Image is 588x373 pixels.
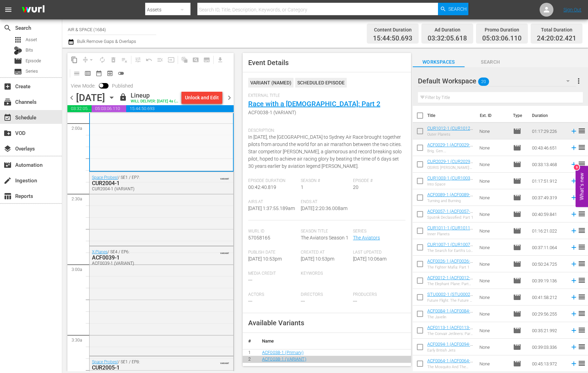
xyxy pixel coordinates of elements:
a: CUR1011-1 (CUR1011-1 (VARIANT)) [427,225,474,236]
div: OSIRIS [PERSON_NAME]: Asteroid Hunter & The Asteroid Belt Discovery [427,165,474,170]
div: Promo Duration [482,25,522,35]
div: / SE4 / EP6: [92,249,198,266]
span: reorder [578,160,586,168]
span: Episode [513,276,521,285]
svg: Add to Schedule [570,227,578,235]
div: ACF0039-1 [92,254,198,261]
td: None [477,289,510,306]
div: CUR2004-1 (VARIANT) [92,186,198,191]
span: Event Details [248,58,289,67]
span: Last Updated [353,250,402,255]
span: 24 hours Lineup View is OFF [115,68,127,79]
div: Brig. Gen. [PERSON_NAME]: Silverplate [427,149,474,153]
td: 00:45:13.972 [529,355,567,372]
td: None [477,173,510,189]
button: Search [438,3,468,15]
a: ACF0094-1 (ACF0094-1 (VARIANT)) [427,342,473,352]
span: 00:42:40.819 [248,184,276,190]
svg: Add to Schedule [570,293,578,301]
div: Turning and Burning [427,199,474,203]
div: The Fighter Mafia: Part 1 [427,265,474,270]
span: --- [248,277,252,283]
span: Episode [513,260,521,268]
div: Scheduled Episode [295,78,347,88]
span: Actors [248,292,297,298]
div: The Search for Earth's Lost Moon [427,248,474,253]
span: reorder [578,326,586,334]
span: date_range_outlined [95,70,102,77]
span: Episode [513,177,521,185]
div: Default Workspace [418,71,576,91]
span: content_copy [71,56,78,63]
a: ACF0012-1 (ACF0012-1 (VARIANT)) [427,275,473,285]
th: Title [427,106,476,125]
span: Episode [513,360,521,368]
span: Episode [513,243,521,252]
a: CUR1007-1 (CUR1007-1 (VARIANT)) [427,242,474,252]
span: Ingestion [3,176,12,185]
th: # [243,333,256,349]
span: [DATE] 2:20:36.008am [301,206,347,211]
span: Ends At [301,199,350,205]
span: Bits [26,47,33,54]
span: Media Credit [248,271,297,276]
span: Series [26,68,38,75]
th: Duration [528,106,569,125]
div: Future Flight: The Future of Air Mobility [427,298,474,303]
svg: Add to Schedule [570,210,578,218]
span: Asset [26,36,37,43]
span: 05:03:06.110 [92,105,126,112]
span: movie_filter [3,161,12,169]
span: reorder [578,243,586,251]
span: reorder [578,293,586,301]
span: preview_outlined [106,70,113,77]
span: Fill episodes with ad slates [155,54,166,65]
td: None [477,272,510,289]
div: The Elephant Plane: Part Two [427,282,474,286]
a: ACF0057-1 (ACF0057-1 (VARIANT)) [427,209,473,219]
span: Available Variants [248,319,304,327]
span: 20 [353,184,358,190]
div: Early British Jets [427,348,474,353]
span: VARIANT [220,249,229,254]
svg: Add to Schedule [570,161,578,168]
div: CUR2004-1 [92,180,198,186]
span: Search [3,24,12,32]
span: Episode [513,326,521,335]
span: Workspaces [413,58,465,66]
div: Lineup [131,92,179,99]
span: toggle_off [118,70,124,77]
div: 9 [574,165,579,170]
td: None [477,322,510,339]
td: None [477,123,510,139]
span: Episode [26,57,41,64]
span: --- [248,298,252,304]
td: 00:39:03.336 [529,339,567,355]
svg: Add to Schedule [570,127,578,135]
div: [DATE] [76,92,105,103]
td: 00:35:21.992 [529,322,567,339]
span: reorder [578,343,586,351]
span: View Backup [104,68,115,79]
a: STU0002-1 (STU0002-1 (VARIANT2)) [427,292,474,302]
div: The Mosquito And The Eagle Owl [427,365,474,369]
span: Episode [513,227,521,235]
span: Created At [301,250,350,255]
span: [DATE] 1:37:55.189am [248,206,295,211]
span: VARIANT [220,359,229,364]
svg: Add to Schedule [570,310,578,318]
td: None [477,355,510,372]
button: more_vert [575,73,583,89]
a: ACF0038-1 (VARIANT) [262,356,306,362]
span: Episode [513,144,521,152]
div: Sputnik Declassified: Part 1 [427,215,474,220]
svg: Add to Schedule [570,260,578,268]
td: None [477,239,510,256]
td: 00:39:19.136 [529,272,567,289]
span: reorder [578,226,586,235]
span: Description: [248,128,402,134]
span: reorder [578,143,586,152]
span: Keywords [301,271,350,276]
a: ACF0113-1 (ACF0113-1 (VARIANT)) [427,325,473,335]
span: Copy Lineup [69,54,80,65]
